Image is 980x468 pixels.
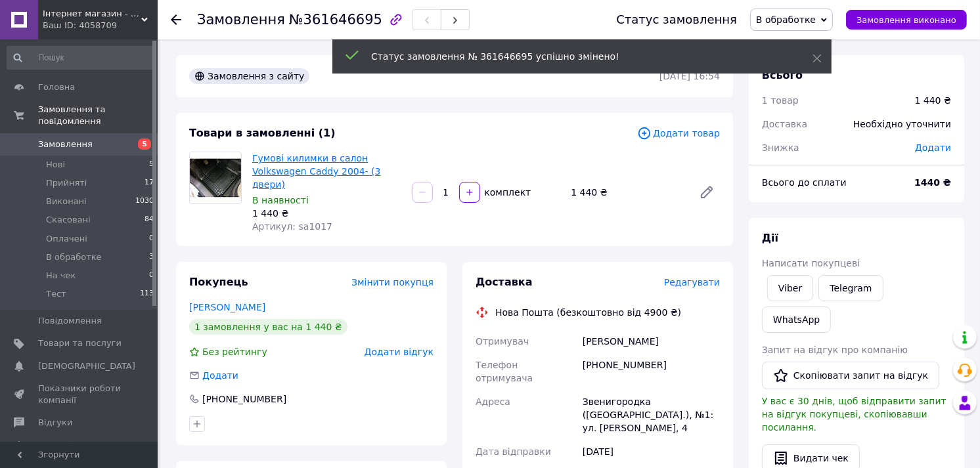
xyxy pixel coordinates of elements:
div: Звенигородка ([GEOGRAPHIC_DATA].), №1: ул. [PERSON_NAME], 4 [580,390,723,440]
span: Телефон отримувача [476,360,533,383]
span: Замовлення [197,12,285,28]
span: Оплачені [46,233,87,245]
span: Змінити покупця [351,277,434,287]
span: Додати [915,142,951,153]
div: 1 замовлення у вас на 1 440 ₴ [189,319,347,335]
span: Отримувач [476,336,529,347]
a: [PERSON_NAME] [189,302,265,312]
span: 0 [149,233,154,245]
a: WhatsApp [762,307,831,333]
div: [PERSON_NAME] [580,330,723,353]
div: [PHONE_NUMBER] [201,393,288,406]
button: Замовлення виконано [846,10,967,30]
span: Відгуки [38,417,72,429]
div: Повернутися назад [171,13,181,26]
span: 3 [149,251,154,263]
span: Доставка [476,276,533,288]
span: 84 [145,214,154,226]
span: Головна [38,81,75,93]
span: Адреса [476,396,510,407]
span: Написати покупцеві [762,258,860,268]
div: 1 440 ₴ [915,94,951,107]
span: Додати відгук [365,347,434,357]
div: Ваш ID: 4058709 [43,20,158,32]
span: Замовлення виконано [857,15,956,25]
span: Всього до сплати [762,177,847,188]
span: Артикул: sa1017 [252,221,332,232]
span: 17 [145,177,154,189]
span: 5 [138,138,151,150]
span: 1 товар [762,95,799,106]
span: Нові [46,159,65,171]
a: Гумові килимки в салон Volkswagen Caddy 2004- (3 двери) [252,153,381,190]
span: [DEMOGRAPHIC_DATA] [38,360,135,372]
div: [DATE] [580,440,723,463]
span: 113 [140,288,154,300]
span: В обработке [756,14,816,25]
div: Статус замовлення № 361646695 успішно змінено! [371,50,780,63]
b: 1440 ₴ [914,177,951,188]
span: Покупець [189,276,248,288]
span: Знижка [762,142,799,153]
span: Додати товар [637,126,720,140]
img: Гумові килимки в салон Volkswagen Caddy 2004- (3 двери) [190,152,241,203]
div: Статус замовлення [616,13,737,26]
div: Необхідно уточнити [845,110,959,138]
span: В наявності [252,195,309,205]
span: Додати [202,370,238,381]
a: Редагувати [694,179,720,205]
span: Замовлення [38,138,93,150]
span: Товари та послуги [38,337,122,349]
span: Скасовані [46,214,91,226]
span: У вас є 30 днів, щоб відправити запит на відгук покупцеві, скопіювавши посилання. [762,396,947,433]
span: На чек [46,270,76,282]
input: Пошук [7,46,155,70]
span: Товари в замовленні (1) [189,127,336,139]
span: Тест [46,288,66,300]
span: №361646695 [289,12,382,28]
div: комплект [481,186,533,199]
span: Інтернет магазин - VVmats.com.ua [43,8,141,20]
span: Виконані [46,196,87,207]
span: Повідомлення [38,315,102,327]
span: В обработке [46,251,102,263]
span: Дії [762,232,778,244]
a: Telegram [818,275,883,301]
span: Редагувати [664,277,720,287]
span: Прийняті [46,177,87,189]
span: 5 [149,159,154,171]
span: 1030 [135,196,154,207]
span: Покупці [38,439,74,451]
span: Без рейтингу [202,347,267,357]
div: Замовлення з сайту [189,68,309,84]
span: Показники роботи компанії [38,383,122,406]
span: Запит на відгук про компанію [762,345,908,355]
span: Доставка [762,119,807,129]
span: Дата відправки [476,446,551,457]
div: 1 440 ₴ [566,183,688,202]
div: [PHONE_NUMBER] [580,353,723,390]
div: Нова Пошта (безкоштовно від 4900 ₴) [492,306,684,319]
div: 1 440 ₴ [252,207,401,220]
a: Viber [767,275,813,301]
span: Замовлення та повідомлення [38,104,158,127]
span: 0 [149,270,154,282]
button: Скопіювати запит на відгук [762,362,939,389]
